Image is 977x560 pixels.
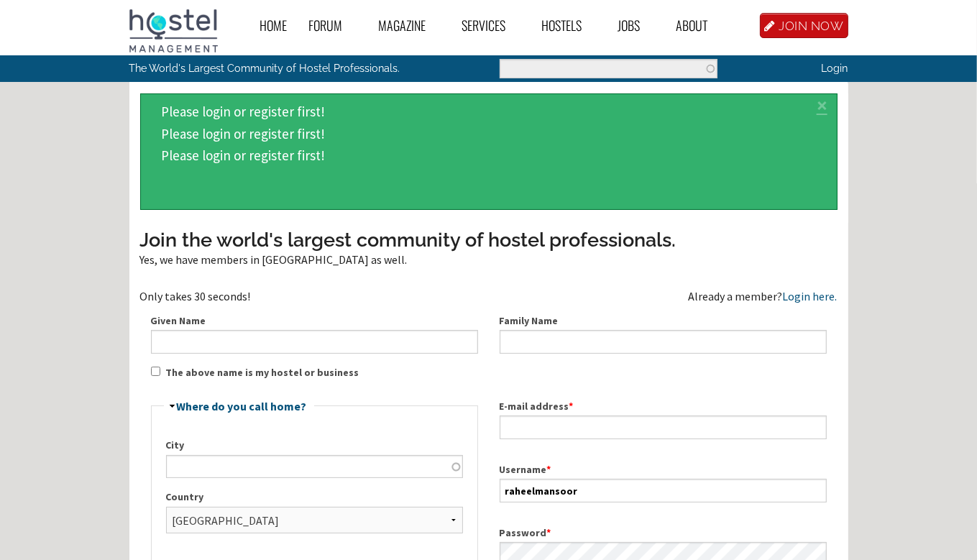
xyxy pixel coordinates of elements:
input: A valid e-mail address. All e-mails from the system will be sent to this address. The e-mail addr... [500,416,827,439]
a: Jobs [607,9,665,42]
a: Magazine [367,9,451,42]
label: Username [500,462,827,477]
a: Where do you call home? [177,399,307,413]
span: This field is required. [547,463,551,476]
a: Login [821,62,848,74]
label: Family Name [500,313,827,329]
a: Services [451,9,531,42]
p: The World's Largest Community of Hostel Professionals. [129,55,429,81]
span: This field is required. [569,400,574,413]
h3: Join the world's largest community of hostel professionals. [140,226,838,254]
li: Please login or register first! [161,144,823,166]
a: About [665,9,733,42]
label: E-mail address [500,399,827,414]
img: Hostel Management Home [129,9,218,52]
label: Country [166,490,463,505]
a: JOIN NOW [760,13,848,38]
div: Yes, we have members in [GEOGRAPHIC_DATA] as well. [140,254,838,265]
input: Enter the terms you wish to search for. [500,59,717,78]
label: City [166,438,463,453]
label: Password [500,525,827,541]
a: Hostels [531,9,607,42]
div: Only takes 30 seconds! [140,290,489,302]
label: Given Name [151,313,478,329]
label: The above name is my hostel or business [166,365,359,380]
div: Already a member? [689,290,838,302]
a: Home [249,9,298,42]
li: Please login or register first! [161,101,823,122]
li: Please login or register first! [161,123,823,144]
a: Forum [298,9,367,42]
a: Login here. [783,289,838,303]
input: Spaces are allowed; punctuation is not allowed except for periods, hyphens, apostrophes, and unde... [500,479,827,502]
span: This field is required. [547,526,551,539]
a: × [814,101,830,108]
